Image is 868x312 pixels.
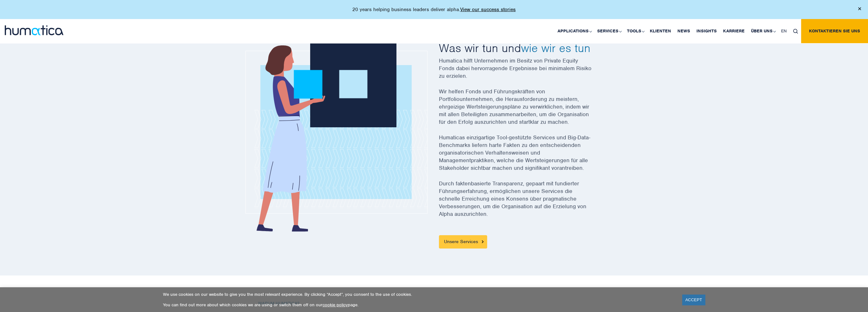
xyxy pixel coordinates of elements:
p: Humaticas einzigartige Tool-gestützte Services und Big-Data-Benchmarks liefern harte Fakten zu de... [439,134,610,180]
a: Applications [554,19,594,43]
img: logo [5,25,63,35]
span: EN [781,28,787,34]
a: cookie policy [323,302,348,308]
a: Services [594,19,624,43]
a: Karriere [720,19,748,43]
a: EN [778,19,790,43]
img: search_icon [793,29,798,34]
p: You can find out more about which cookies we are using or switch them off on our page. [163,302,674,308]
p: Humatica hilft Unternehmen im Besitz von Private Equity Fonds dabei hervorragende Ergebnisse bei ... [439,57,610,88]
p: Wir helfen Fonds und Führungskräften von Portfoliounternehmen, die Herausforderung zu meistern, e... [439,88,610,134]
a: View our success stories [460,6,516,13]
a: News [674,19,693,43]
h2: Was wir tun und [439,41,610,55]
span: wie wir es tun [521,41,591,55]
a: Klienten [647,19,674,43]
p: We use cookies on our website to give you the most relevant experience. By clicking “Accept”, you... [163,292,674,297]
p: Durch faktenbasierte Transparenz, gepaart mit fundierter Führungserfahrung, ermöglichen unsere Se... [439,180,610,226]
p: 20 years helping business leaders deliver alpha. [352,6,516,13]
a: Über uns [748,19,778,43]
a: Unsere Services [439,235,487,249]
a: ACCEPT [682,295,705,305]
a: Insights [693,19,720,43]
a: Tools [624,19,647,43]
a: Kontaktieren Sie uns [801,19,868,43]
img: Meet the Team [482,240,484,243]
